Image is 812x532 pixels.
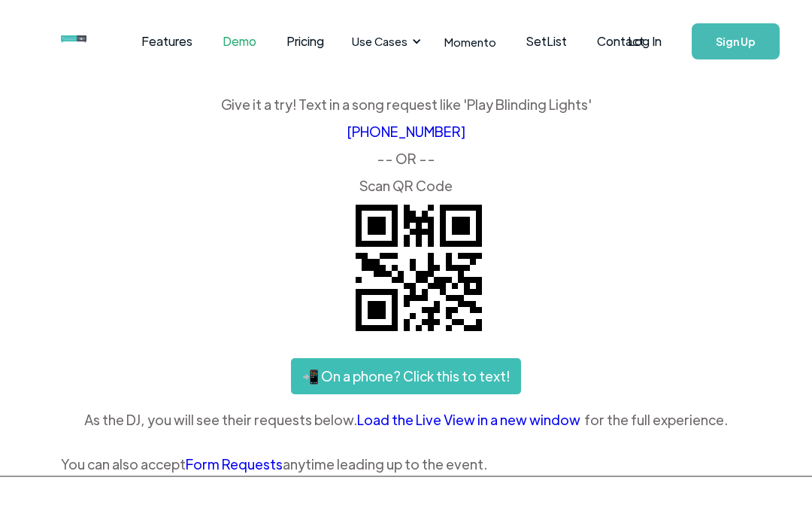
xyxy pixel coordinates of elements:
div: Give it a try! Text in a song request like 'Play Blinding Lights' ‍ -- OR -- ‍ Scan QR Code [61,98,751,193]
a: Demo [208,18,271,65]
a: 📲 On a phone? Click this to text! [291,358,521,394]
a: Load the Live View in a new window [357,409,584,431]
a: Log In [613,15,677,68]
div: Use Cases [343,18,426,65]
div: Use Cases [352,33,408,50]
img: requestnow logo [61,35,114,43]
a: Sign Up [692,23,780,59]
a: Momento [429,20,511,64]
a: Pricing [271,18,339,65]
a: Form Requests [186,455,283,473]
a: SetList [511,18,582,65]
a: Contact [582,18,659,65]
a: Features [126,18,208,65]
div: You can also accept anytime leading up to the event. [61,453,751,476]
img: QR code [344,193,494,343]
div: As the DJ, you will see their requests below. for the full experience. [61,409,751,431]
a: home [61,26,89,56]
a: [PHONE_NUMBER] [347,123,465,140]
